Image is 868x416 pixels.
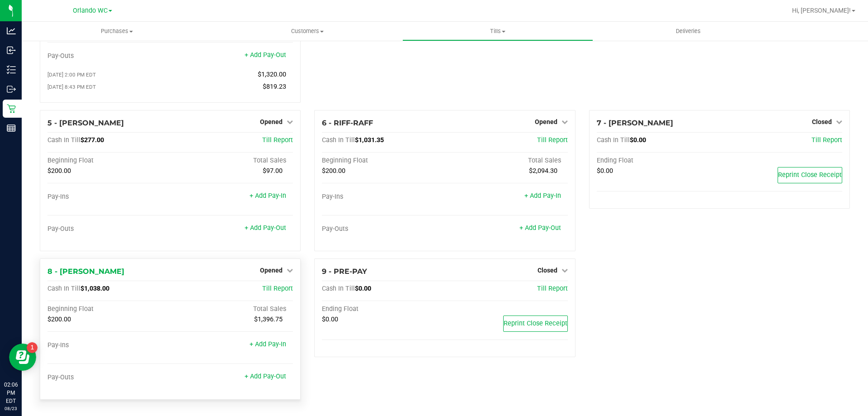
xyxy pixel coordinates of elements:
div: Pay-Ins [47,193,170,201]
inline-svg: Inventory [7,65,16,74]
p: 08/23 [4,405,18,412]
span: $97.00 [263,167,283,175]
span: Deliveries [664,27,713,35]
span: Purchases [22,27,212,35]
span: 8 - [PERSON_NAME] [47,267,124,276]
div: Total Sales [170,305,293,313]
a: Till Report [537,136,568,144]
a: + Add Pay-Out [245,51,286,59]
span: Cash In Till [47,285,80,292]
span: Opened [260,118,283,125]
span: Opened [260,267,283,274]
a: + Add Pay-In [250,340,286,348]
a: + Add Pay-Out [245,373,286,380]
span: Closed [538,267,557,274]
inline-svg: Inbound [7,46,16,55]
span: $1,031.35 [355,136,384,144]
span: Cash In Till [322,136,355,144]
span: Tills [403,27,592,35]
span: 6 - RIFF-RAFF [322,119,373,127]
p: 02:06 PM EDT [4,381,18,405]
div: Beginning Float [322,157,445,165]
inline-svg: Analytics [7,26,16,35]
span: $1,396.75 [254,316,283,323]
a: + Add Pay-In [250,192,286,200]
span: 5 - [PERSON_NAME] [47,119,124,127]
span: $1,038.00 [80,285,109,292]
span: 9 - PRE-PAY [322,267,367,276]
span: $200.00 [322,167,345,175]
div: Pay-Outs [47,225,170,233]
span: Opened [535,118,557,125]
a: + Add Pay-In [524,192,561,200]
span: Cash In Till [597,136,630,144]
span: $0.00 [630,136,646,144]
a: Customers [212,22,402,41]
div: Ending Float [597,157,720,165]
a: Till Report [262,136,293,144]
a: Deliveries [593,22,783,41]
span: [DATE] 2:00 PM EDT [47,72,96,78]
span: [DATE] 8:43 PM EDT [47,84,96,90]
span: $1,320.00 [258,71,286,78]
div: Total Sales [445,157,568,165]
a: Till Report [811,136,842,144]
div: Pay-Outs [47,373,170,382]
span: $0.00 [322,316,338,323]
div: Pay-Ins [322,193,445,201]
span: Orlando WC [73,7,108,14]
a: Tills [402,22,593,41]
span: Cash In Till [47,136,80,144]
span: Reprint Close Receipt [778,171,842,179]
div: Total Sales [170,157,293,165]
div: Pay-Outs [47,52,170,60]
span: $277.00 [80,136,104,144]
span: Reprint Close Receipt [504,320,567,327]
inline-svg: Outbound [7,85,16,94]
span: $200.00 [47,167,71,175]
a: Purchases [22,22,212,41]
div: Ending Float [322,305,445,313]
span: $200.00 [47,316,71,323]
a: + Add Pay-Out [519,224,561,232]
a: Till Report [537,285,568,292]
span: $819.23 [263,83,286,91]
a: Till Report [262,285,293,292]
button: Reprint Close Receipt [778,167,842,183]
iframe: Resource center unread badge [27,342,38,353]
a: + Add Pay-Out [245,224,286,232]
span: $0.00 [355,285,371,292]
span: Closed [812,118,832,125]
span: $2,094.30 [529,167,557,175]
div: Beginning Float [47,157,170,165]
div: Beginning Float [47,305,170,313]
div: Pay-Outs [322,225,445,233]
span: Hi, [PERSON_NAME]! [792,7,851,14]
inline-svg: Reports [7,124,16,133]
span: 7 - [PERSON_NAME] [597,119,673,127]
span: Cash In Till [322,285,355,292]
button: Reprint Close Receipt [503,316,568,332]
span: Customers [212,27,402,35]
iframe: Resource center [9,344,36,371]
inline-svg: Retail [7,104,16,113]
span: $0.00 [597,167,613,175]
div: Pay-Ins [47,341,170,349]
